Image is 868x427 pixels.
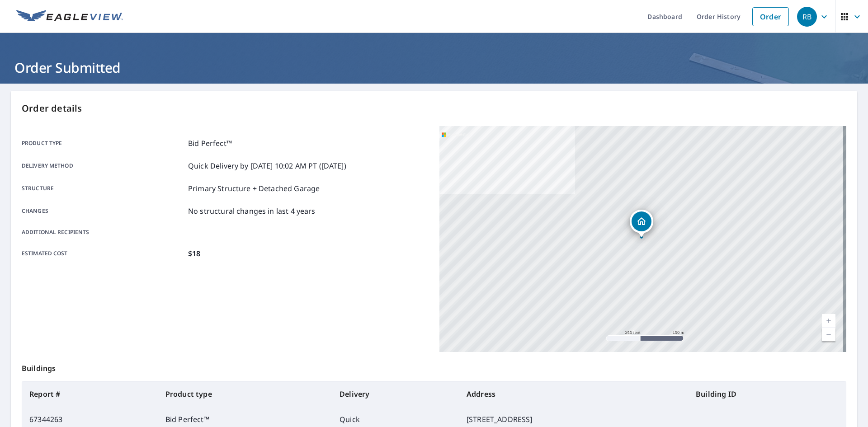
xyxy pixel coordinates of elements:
[822,314,835,328] a: Current Level 17, Zoom In
[11,58,857,77] h1: Order Submitted
[752,7,789,26] a: Order
[459,381,689,407] th: Address
[188,248,200,259] p: $18
[822,328,835,341] a: Current Level 17, Zoom Out
[22,160,184,171] p: Delivery method
[22,248,184,259] p: Estimated cost
[188,160,346,171] p: Quick Delivery by [DATE] 10:02 AM PT ([DATE])
[22,381,158,407] th: Report #
[22,138,184,149] p: Product type
[188,138,232,149] p: Bid Perfect™
[22,352,846,381] p: Buildings
[188,206,316,216] p: No structural changes in last 4 years
[22,183,184,194] p: Structure
[22,102,846,115] p: Order details
[22,206,184,216] p: Changes
[797,7,817,27] div: RB
[332,381,459,407] th: Delivery
[689,381,846,407] th: Building ID
[158,381,332,407] th: Product type
[22,228,184,236] p: Additional recipients
[188,183,320,194] p: Primary Structure + Detached Garage
[16,10,123,23] img: EV Logo
[630,210,653,238] div: Dropped pin, building 1, Residential property, 1202 Scottsdale Dr Ormond Beach, FL 32174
